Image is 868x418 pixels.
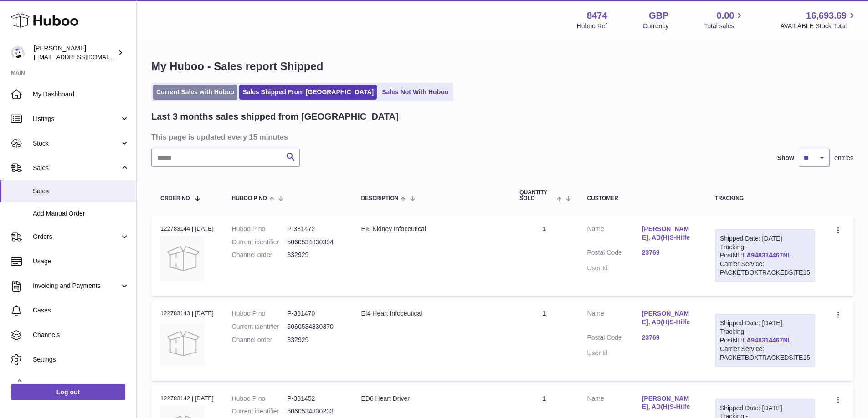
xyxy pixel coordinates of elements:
a: Sales Shipped From [GEOGRAPHIC_DATA] [239,85,377,100]
dt: Postal Code [587,333,642,344]
dt: Huboo P no [232,309,288,318]
span: Quantity Sold [519,190,555,201]
td: 1 [510,216,578,296]
span: Sales [33,187,129,196]
div: Tracking - PostNL: [715,314,815,367]
span: Add Manual Order [33,209,129,218]
img: no-photo.jpg [160,236,206,281]
dt: User Id [587,349,642,358]
dd: 5060534830370 [288,322,343,331]
div: 122783142 | [DATE] [160,394,214,403]
h2: Last 3 months sales shipped from [GEOGRAPHIC_DATA] [151,111,399,123]
div: Shipped Date: [DATE] [720,234,810,243]
dd: 5060534830394 [288,238,343,247]
dd: P-381452 [288,394,343,403]
span: Usage [33,257,129,266]
dt: Huboo P no [232,394,288,403]
div: Carrier Service: PACKETBOXTRACKEDSITE15 [720,345,810,362]
span: Returns [33,380,129,388]
dd: P-381470 [288,309,343,318]
label: Show [777,154,794,162]
dd: 5060534830233 [288,407,343,416]
dd: P-381472 [288,225,343,233]
span: Description [361,196,398,201]
span: Order No [160,196,190,201]
span: Total sales [704,22,745,30]
dt: Name [587,225,642,244]
strong: GBP [649,10,668,22]
a: [PERSON_NAME], AD(H)S-Hilfe [642,394,697,412]
div: EI6 Kidney Infoceutical [361,225,501,233]
div: ED6 Heart Driver [361,394,501,403]
div: Tracking - PostNL: [715,229,815,282]
a: 23769 [642,333,697,342]
div: 122783143 | [DATE] [160,309,214,317]
span: Channels [33,331,129,339]
dt: Name [587,309,642,329]
a: [PERSON_NAME], AD(H)S-Hilfe [642,225,697,242]
span: Orders [33,232,120,241]
span: Huboo P no [232,196,267,201]
span: 16,693.69 [806,10,847,22]
div: Currency [643,22,669,30]
span: Sales [33,164,120,172]
a: [PERSON_NAME], AD(H)S-Hilfe [642,309,697,327]
span: Settings [33,355,129,364]
a: Log out [11,384,125,400]
span: Invoicing and Payments [33,282,120,290]
dd: 332929 [288,251,343,259]
div: Tracking [715,196,815,201]
dt: Postal Code [587,248,642,259]
span: entries [834,154,853,162]
div: [PERSON_NAME] [34,44,116,61]
div: EI4 Heart Infoceutical [361,309,501,318]
div: Huboo Ref [577,22,607,30]
img: orders@neshealth.com [11,46,25,60]
span: Listings [33,115,120,123]
dt: Channel order [232,251,288,259]
span: [EMAIL_ADDRESS][DOMAIN_NAME] [34,53,134,60]
dt: Current identifier [232,322,288,331]
dt: Current identifier [232,407,288,416]
strong: 8474 [587,10,607,22]
a: LA948314467NL [743,252,791,259]
a: 0.00 Total sales [704,10,745,30]
dt: User Id [587,264,642,272]
div: Carrier Service: PACKETBOXTRACKEDSITE15 [720,260,810,277]
dt: Name [587,394,642,414]
h1: My Huboo - Sales report Shipped [151,59,853,74]
dt: Current identifier [232,238,288,247]
span: Stock [33,139,120,148]
img: no-photo.jpg [160,321,206,366]
div: 122783144 | [DATE] [160,225,214,233]
dt: Huboo P no [232,225,288,233]
a: 23769 [642,248,697,257]
dt: Channel order [232,336,288,344]
span: AVAILABLE Stock Total [780,22,857,30]
a: Current Sales with Huboo [153,85,237,100]
span: Cases [33,306,129,315]
td: 1 [510,300,578,380]
a: LA948314467NL [743,337,791,344]
div: Shipped Date: [DATE] [720,319,810,327]
dd: 332929 [288,336,343,344]
span: 0.00 [717,10,734,22]
a: 16,693.69 AVAILABLE Stock Total [780,10,857,30]
div: Shipped Date: [DATE] [720,404,810,413]
h3: This page is updated every 15 minutes [151,132,851,142]
a: Sales Not With Huboo [379,85,452,100]
span: My Dashboard [33,90,129,99]
div: Customer [587,196,696,201]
